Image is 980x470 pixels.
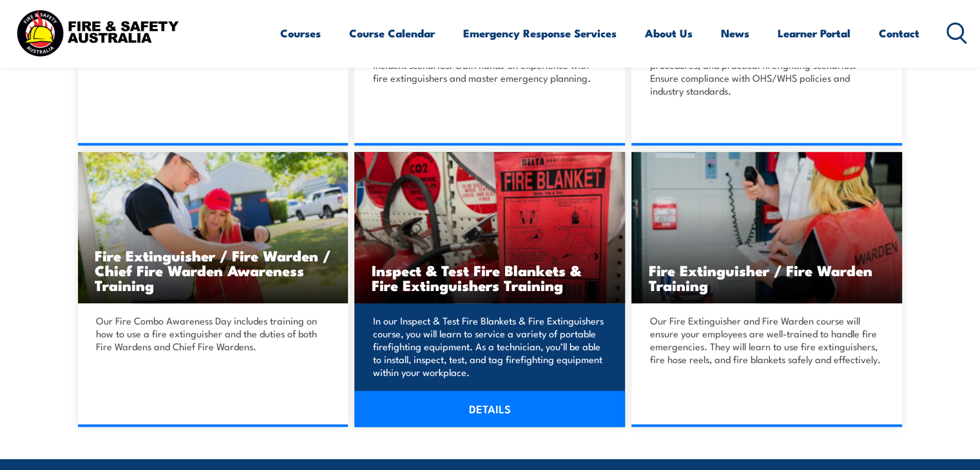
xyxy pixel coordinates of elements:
a: About Us [645,16,693,50]
a: DETAILS [354,391,625,427]
p: Our Fire Extinguisher and Fire Warden course will ensure your employees are well-trained to handl... [649,314,880,366]
h3: Fire Extinguisher / Fire Warden / Chief Fire Warden Awareness Training [95,248,332,292]
p: Our Fire Combo Awareness Day includes training on how to use a fire extinguisher and the duties o... [96,314,327,353]
h3: Fire Extinguisher / Fire Warden Training [648,263,885,292]
a: Emergency Response Services [463,16,617,50]
a: Course Calendar [349,16,435,50]
img: Inspect & Test Fire Blankets & Fire Extinguishers Training [354,152,625,303]
a: Fire Extinguisher / Fire Warden Training [631,152,902,303]
h3: Inspect & Test Fire Blankets & Fire Extinguishers Training [371,263,608,292]
a: Fire Extinguisher / Fire Warden / Chief Fire Warden Awareness Training [78,152,349,303]
a: Contact [879,16,919,50]
img: Fire Combo Awareness Day [78,152,349,303]
a: Learner Portal [778,16,850,50]
a: Courses [280,16,321,50]
p: In our Inspect & Test Fire Blankets & Fire Extinguishers course, you will learn to service a vari... [372,314,603,379]
img: Fire Extinguisher Fire Warden Training [631,152,902,303]
a: News [721,16,749,50]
